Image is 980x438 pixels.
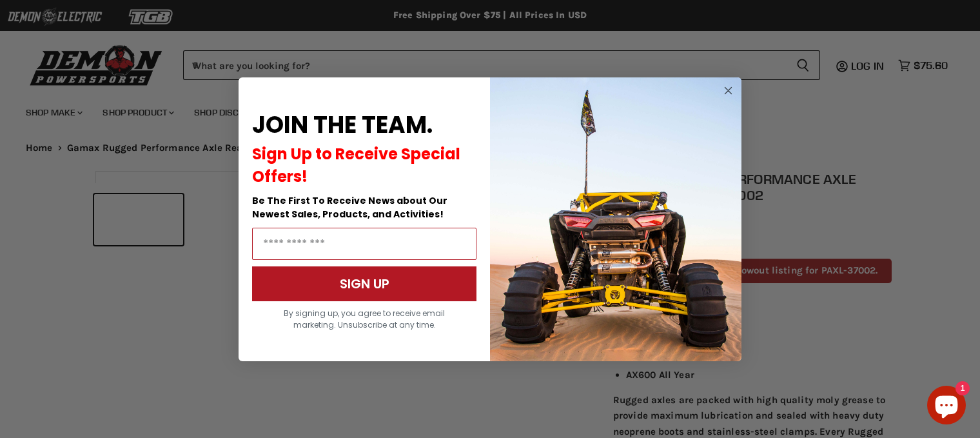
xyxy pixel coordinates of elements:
[252,108,433,141] span: JOIN THE TEAM.
[252,194,447,221] span: Be The First To Receive News about Our Newest Sales, Products, and Activities!
[252,228,476,260] input: Email Address
[490,77,741,361] img: a9095488-b6e7-41ba-879d-588abfab540b.jpeg
[252,143,460,187] span: Sign Up to Receive Special Offers!
[252,266,476,301] button: SIGN UP
[284,308,445,330] span: By signing up, you agree to receive email marketing. Unsubscribe at any time.
[923,386,970,428] inbox-online-store-chat: Shopify online store chat
[720,83,736,99] button: Close dialog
